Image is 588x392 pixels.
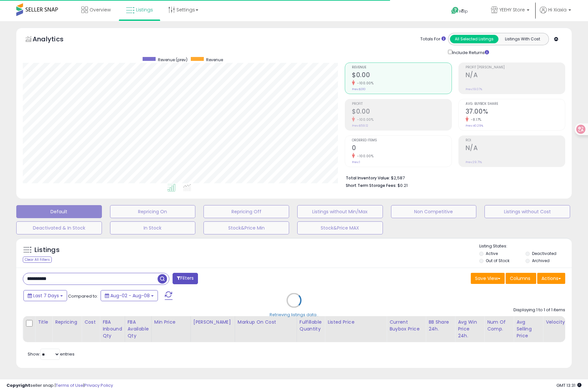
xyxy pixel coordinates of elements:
[110,221,196,234] button: In Stock
[33,35,76,45] h5: Analytics
[346,174,560,181] li: $2,587
[7,382,30,388] strong: Copyright
[16,205,102,218] button: Default
[548,7,567,13] span: Hi Xiaxia
[466,108,565,117] h2: 37.00%
[355,154,373,159] small: -100.00%
[352,108,451,117] h2: $0.00
[7,383,113,389] div: seller snap | |
[484,205,570,218] button: Listings without Cost
[469,117,482,122] small: -8.17%
[56,382,83,388] a: Terms of Use
[352,87,366,91] small: Prev: $310
[203,205,289,218] button: Repricing Off
[110,205,196,218] button: Repricing On
[450,35,498,43] button: All Selected Listings
[459,8,468,14] span: Help
[346,175,390,181] b: Total Inventory Value:
[466,144,565,153] h2: N/A
[352,144,451,153] h2: 0
[498,35,547,43] button: Listings With Cost
[466,124,483,128] small: Prev: 40.29%
[355,81,373,86] small: -100.00%
[297,221,383,234] button: Stock&Price MAX
[270,312,318,317] div: Retrieving listings data..
[499,7,525,13] span: YEEHY Store
[466,160,482,164] small: Prev: 29.71%
[90,7,111,13] span: Overview
[466,87,482,91] small: Prev: 19.07%
[352,124,368,128] small: Prev: $59.12
[16,221,102,234] button: Deactivated & In Stock
[352,71,451,80] h2: $0.00
[391,205,477,218] button: Non Competitive
[466,139,565,142] span: ROI
[158,57,188,63] span: Revenue (prev)
[352,139,451,142] span: Ordered Items
[540,7,571,21] a: Hi Xiaxia
[466,66,565,69] span: Profit [PERSON_NAME]
[466,102,565,106] span: Avg. Buybox Share
[556,382,581,388] span: 2025-08-17 13:31 GMT
[355,117,373,122] small: -100.00%
[203,221,289,234] button: Stock&Price Min
[443,49,497,56] div: Include Returns
[84,382,113,388] a: Privacy Policy
[352,102,451,106] span: Profit
[297,205,383,218] button: Listings without Min/Max
[451,7,459,15] i: Get Help
[466,71,565,80] h2: N/A
[136,7,153,13] span: Listings
[346,183,397,188] b: Short Term Storage Fees:
[398,182,408,189] span: $0.21
[420,36,446,42] div: Totals For
[352,66,451,69] span: Revenue
[206,57,223,63] span: Revenue
[446,2,481,21] a: Help
[352,160,360,164] small: Prev: 1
